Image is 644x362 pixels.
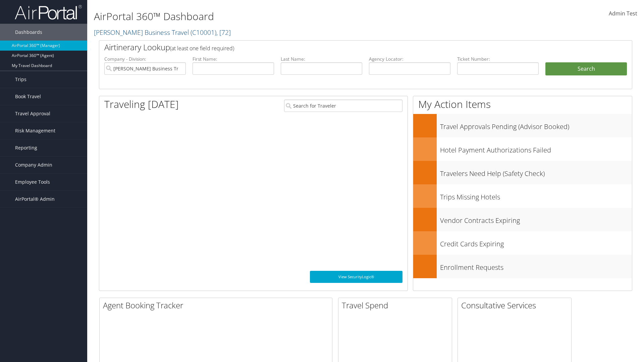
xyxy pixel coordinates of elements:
h2: Agent Booking Tracker [103,300,332,311]
span: Risk Management [15,122,55,139]
a: Hotel Payment Authorizations Failed [413,137,632,161]
h2: Airtinerary Lookup [104,42,583,53]
label: Agency Locator: [369,56,450,62]
label: First Name: [193,56,274,62]
span: AirPortal® Admin [15,191,55,207]
h3: Credit Cards Expiring [440,236,632,249]
h2: Travel Spend [342,300,452,311]
h3: Hotel Payment Authorizations Failed [440,142,632,155]
span: Reporting [15,139,37,156]
h3: Trips Missing Hotels [440,189,632,202]
span: Travel Approval [15,105,50,122]
h3: Travelers Need Help (Safety Check) [440,166,632,178]
h1: AirPortal 360™ Dashboard [94,9,456,23]
a: Admin Test [609,3,637,24]
label: Last Name: [281,56,362,62]
img: airportal-logo.png [15,4,82,20]
span: Admin Test [609,10,637,17]
a: Enrollment Requests [413,255,632,278]
span: (at least one field required) [170,45,234,52]
span: Company Admin [15,157,52,173]
a: Trips Missing Hotels [413,184,632,208]
a: View SecurityLogic® [310,271,402,283]
label: Company - Division: [104,56,186,62]
h3: Travel Approvals Pending (Advisor Booked) [440,119,632,131]
input: Search for Traveler [284,100,402,112]
h1: Traveling [DATE] [104,97,179,111]
span: Employee Tools [15,174,50,190]
h3: Enrollment Requests [440,259,632,272]
span: Trips [15,71,26,88]
h2: Consultative Services [461,300,571,311]
span: Book Travel [15,88,41,105]
label: Ticket Number: [457,56,539,62]
a: Travelers Need Help (Safety Check) [413,161,632,184]
a: Credit Cards Expiring [413,231,632,255]
span: , [ 72 ] [216,28,231,37]
h3: Vendor Contracts Expiring [440,213,632,225]
button: Search [545,62,627,76]
a: Travel Approvals Pending (Advisor Booked) [413,114,632,137]
span: ( C10001 ) [191,28,216,37]
span: Dashboards [15,24,42,41]
a: Vendor Contracts Expiring [413,208,632,231]
h1: My Action Items [413,97,632,111]
a: [PERSON_NAME] Business Travel [94,28,231,37]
